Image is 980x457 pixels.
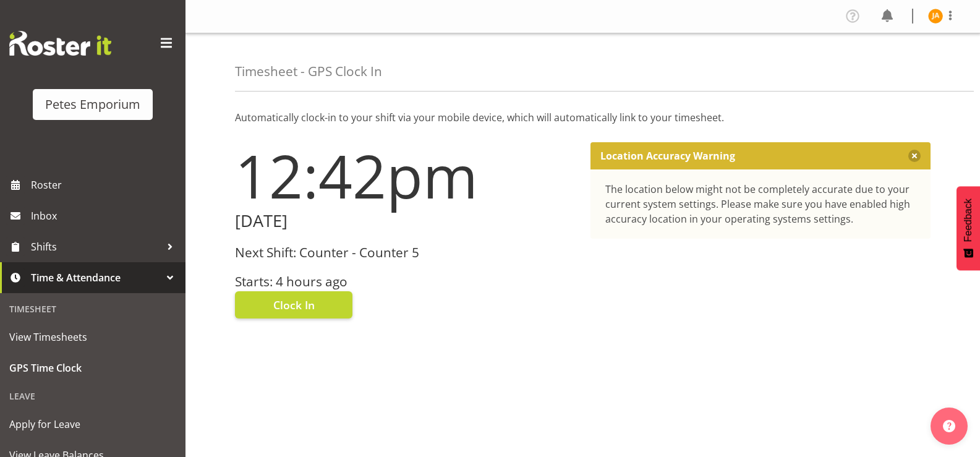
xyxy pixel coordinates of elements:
[273,297,315,313] span: Clock In
[600,150,735,162] p: Location Accuracy Warning
[31,268,161,287] span: Time & Attendance
[235,142,576,209] h1: 12:42pm
[908,150,921,162] button: Close message
[3,409,182,440] a: Apply for Leave
[235,275,576,289] h3: Starts: 4 hours ago
[45,95,140,114] div: Petes Emporium
[31,176,179,194] span: Roster
[3,322,182,352] a: View Timesheets
[3,352,182,383] a: GPS Time Clock
[9,328,176,346] span: View Timesheets
[3,383,182,409] div: Leave
[9,359,176,377] span: GPS Time Clock
[9,31,111,56] img: Rosterit website logo
[957,186,980,270] button: Feedback - Show survey
[235,211,576,231] h2: [DATE]
[928,9,943,23] img: jeseryl-armstrong10788.jpg
[943,420,955,432] img: help-xxl-2.png
[31,237,161,256] span: Shifts
[3,296,182,322] div: Timesheet
[235,246,576,260] h3: Next Shift: Counter - Counter 5
[605,182,916,226] div: The location below might not be completely accurate due to your current system settings. Please m...
[235,291,352,318] button: Clock In
[963,199,974,242] span: Feedback
[235,64,382,79] h4: Timesheet - GPS Clock In
[31,207,179,225] span: Inbox
[9,415,176,434] span: Apply for Leave
[235,110,931,125] p: Automatically clock-in to your shift via your mobile device, which will automatically link to you...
